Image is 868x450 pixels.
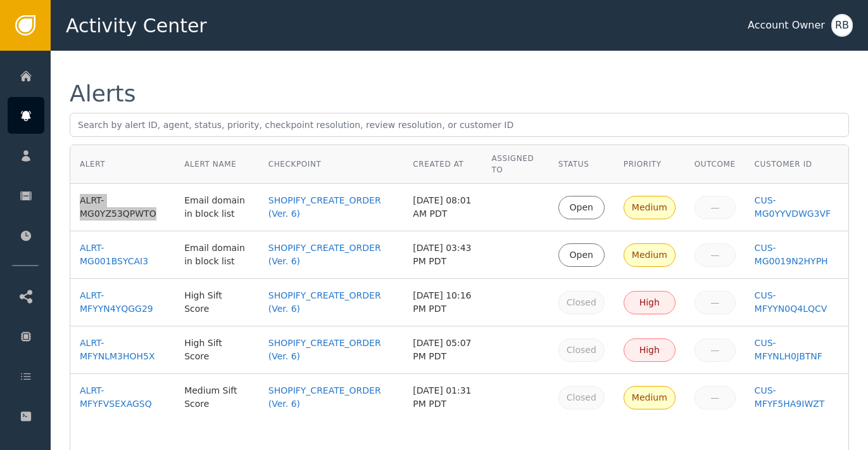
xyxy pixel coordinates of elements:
[184,337,249,363] div: High Sift Score
[268,241,394,268] a: SHOPIFY_CREATE_ORDER (Ver. 6)
[755,194,839,221] a: CUS-MG0YYVDWG3VF
[268,289,394,316] a: SHOPIFY_CREATE_ORDER (Ver. 6)
[567,344,596,357] div: Closed
[268,158,394,170] div: Checkpoint
[184,241,249,268] div: Email domain in block list
[413,158,472,170] div: Created At
[567,201,596,214] div: Open
[491,153,539,176] div: Assigned To
[268,384,394,411] a: SHOPIFY_CREATE_ORDER (Ver. 6)
[80,241,165,268] a: ALRT-MG001BSYCAI3
[831,14,853,37] button: RB
[748,18,825,33] div: Account Owner
[567,248,596,262] div: Open
[695,158,736,170] div: Outcome
[755,384,839,411] a: CUS-MFYF5HA9IWZT
[403,184,482,231] td: [DATE] 08:01 AM PDT
[403,374,482,421] td: [DATE] 01:31 PM PDT
[70,113,849,137] input: Search by alert ID, agent, status, priority, checkpoint resolution, review resolution, or custome...
[70,82,135,105] div: Alerts
[80,289,165,316] a: ALRT-MFYYN4YQGG29
[268,337,394,363] a: SHOPIFY_CREATE_ORDER (Ver. 6)
[403,231,482,279] td: [DATE] 03:43 PM PDT
[624,158,676,170] div: Priority
[184,384,249,411] div: Medium Sift Score
[403,326,482,374] td: [DATE] 05:07 PM PDT
[66,11,207,40] span: Activity Center
[80,158,165,170] div: Alert
[703,296,727,309] div: —
[558,158,605,170] div: Status
[703,201,727,214] div: —
[755,289,839,316] a: CUS-MFYYN0Q4LQCV
[184,158,249,170] div: Alert Name
[755,241,839,268] a: CUS-MG0019N2HYPH
[755,158,839,170] div: Customer ID
[632,201,667,214] div: Medium
[632,391,667,404] div: Medium
[755,337,839,363] a: CUS-MFYNLH0JBTNF
[567,296,596,309] div: Closed
[80,194,165,221] a: ALRT-MG0YZ53QPWTO
[80,384,165,411] a: ALRT-MFYFVSEXAGSQ
[80,337,165,363] a: ALRT-MFYNLM3HOH5X
[268,194,394,221] a: SHOPIFY_CREATE_ORDER (Ver. 6)
[703,344,727,357] div: —
[567,391,596,404] div: Closed
[403,279,482,326] td: [DATE] 10:16 PM PDT
[184,289,249,316] div: High Sift Score
[632,248,667,262] div: Medium
[632,296,667,309] div: High
[703,248,727,262] div: —
[703,391,727,404] div: —
[184,194,249,221] div: Email domain in block list
[632,344,667,357] div: High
